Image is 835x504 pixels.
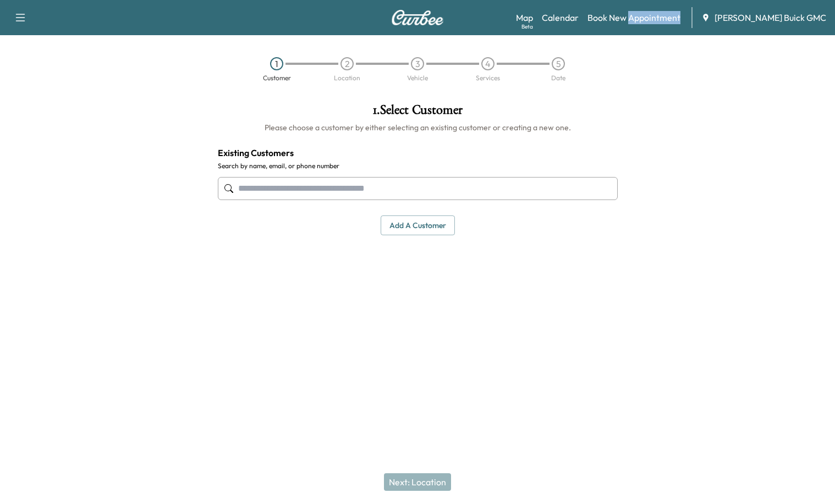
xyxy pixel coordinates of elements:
[263,75,291,81] div: Customer
[551,75,565,81] div: Date
[521,23,533,31] div: Beta
[381,215,455,236] button: Add a customer
[411,57,424,70] div: 3
[552,57,565,70] div: 5
[481,57,495,70] div: 4
[715,11,826,24] span: [PERSON_NAME] Buick GMC
[218,103,618,122] h1: 1 . Select Customer
[218,162,618,170] label: Search by name, email, or phone number
[587,11,680,24] a: Book New Appointment
[476,75,500,81] div: Services
[340,57,354,70] div: 2
[516,11,533,24] a: MapBeta
[334,75,360,81] div: Location
[407,75,428,81] div: Vehicle
[218,122,618,133] h6: Please choose a customer by either selecting an existing customer or creating a new one.
[270,57,283,70] div: 1
[542,11,579,24] a: Calendar
[391,10,444,25] img: Curbee Logo
[218,146,618,159] h4: Existing Customers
